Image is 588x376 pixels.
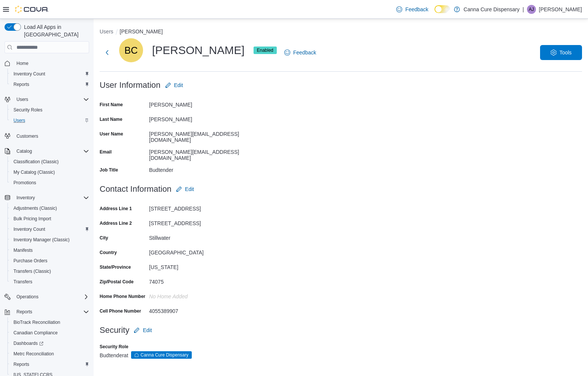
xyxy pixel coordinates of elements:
button: Next [100,45,115,60]
button: Home [1,58,92,69]
button: Edit [173,182,197,197]
label: Address Line 2 [100,220,132,226]
a: Transfers [10,277,35,286]
span: Inventory Count [13,226,45,232]
button: Reports [13,307,35,316]
label: Email [100,149,112,155]
button: Users [7,115,92,126]
span: Reports [13,81,29,87]
div: [PERSON_NAME][EMAIL_ADDRESS][DOMAIN_NAME] [149,128,249,143]
a: Purchase Orders [10,256,51,265]
button: Customers [1,130,92,141]
button: Reports [7,79,92,90]
button: Metrc Reconciliation [7,349,92,359]
button: Bulk Pricing Import [7,214,92,224]
button: Canadian Compliance [7,328,92,338]
a: Dashboards [10,339,46,348]
label: State/Province [100,264,131,270]
p: [PERSON_NAME] [539,5,582,14]
span: Promotions [13,180,36,186]
button: Reports [1,307,92,317]
div: Budtender [149,164,249,173]
h3: Contact Information [100,185,172,194]
button: Users [13,95,31,104]
div: [PERSON_NAME] [149,99,249,108]
div: 74075 [149,276,249,285]
div: Stillwater [149,232,249,241]
span: BioTrack Reconciliation [10,318,89,327]
button: Catalog [13,147,35,156]
p: Canna Cure Dispensary [464,5,519,14]
span: Classification (Classic) [13,159,59,165]
span: Reports [13,307,89,316]
a: Adjustments (Classic) [10,204,60,213]
a: Transfers (Classic) [10,267,54,276]
span: Enabled [257,47,273,54]
label: City [100,235,108,241]
span: Inventory [16,195,35,201]
img: Cova [15,6,49,13]
div: No Home added [149,290,249,299]
span: Adjustments (Classic) [10,204,89,213]
button: Manifests [7,245,92,256]
a: Home [13,59,31,68]
div: [US_STATE] [149,261,249,270]
span: Enabled [254,47,277,54]
span: Inventory Count [13,71,45,77]
span: Adjustments (Classic) [13,205,57,211]
span: Purchase Orders [13,258,48,264]
button: Purchase Orders [7,256,92,266]
a: Feedback [281,45,319,60]
a: Promotions [10,178,39,187]
label: Job Title [100,167,118,173]
span: My Catalog (Classic) [13,169,55,175]
button: Inventory Manager (Classic) [7,235,92,245]
span: Edit [185,185,194,193]
span: Load All Apps in [GEOGRAPHIC_DATA] [21,23,89,38]
span: Dashboards [13,340,43,346]
span: Security Roles [13,107,42,113]
span: Tools [560,49,572,56]
a: Users [10,116,28,125]
nav: An example of EuiBreadcrumbs [100,28,582,37]
label: Zip/Postal Code [100,279,134,285]
div: Budtender at [100,351,582,359]
span: Operations [16,294,39,300]
span: Transfers [10,277,89,286]
a: Customers [13,132,41,141]
a: Dashboards [7,338,92,349]
button: Security Roles [7,105,92,115]
span: Inventory Manager (Classic) [13,237,70,243]
span: Metrc Reconciliation [10,349,89,358]
a: Feedback [393,2,431,17]
button: My Catalog (Classic) [7,167,92,177]
label: User Name [100,131,123,137]
span: Inventory Manager (Classic) [10,235,89,244]
span: My Catalog (Classic) [10,168,89,177]
button: Edit [131,323,155,338]
span: Metrc Reconciliation [13,351,54,357]
label: First Name [100,102,123,108]
a: Inventory Count [10,225,48,234]
span: Promotions [10,178,89,187]
span: Reports [10,80,89,89]
a: Classification (Classic) [10,157,62,166]
span: Bulk Pricing Import [10,214,89,223]
span: Transfers (Classic) [10,267,89,276]
span: Classification (Classic) [10,157,89,166]
span: Canadian Compliance [13,330,58,336]
span: Canna Cure Dispensary [140,352,188,358]
span: Transfers [13,279,32,285]
div: [STREET_ADDRESS] [149,217,249,226]
span: Reports [16,309,32,315]
span: Feedback [405,6,428,13]
span: Reports [13,361,29,367]
span: Dashboards [10,339,89,348]
span: Catalog [16,148,32,154]
span: Purchase Orders [10,256,89,265]
a: BioTrack Reconciliation [10,318,63,327]
div: [PERSON_NAME][EMAIL_ADDRESS][DOMAIN_NAME] [149,146,249,161]
button: Transfers [7,277,92,287]
span: Canna Cure Dispensary [131,351,192,359]
h3: Security [100,326,129,335]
